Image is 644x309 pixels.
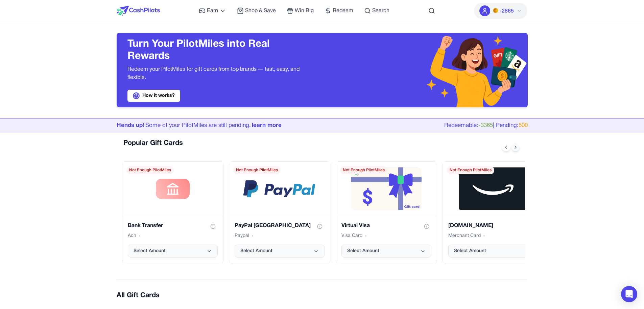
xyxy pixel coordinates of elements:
[240,248,272,255] span: Select Amount
[295,7,314,15] span: Win Big
[233,166,281,174] span: Not Enough PilotMiles
[117,121,282,130] div: Some of your PilotMiles are still pending.
[340,166,387,174] span: Not Enough PilotMiles
[117,123,144,128] span: Hends up!
[117,291,528,300] h2: All Gift Cards
[252,123,282,128] a: learn more
[127,65,311,82] p: Redeem your PilotMiles for gift cards from top brands — fast, easy, and flexible.
[443,161,544,263] div: Amazon.com gift card
[126,166,174,174] span: Not Enough PilotMiles
[459,167,527,211] img: /default-reward-image.png
[235,222,311,230] h3: PayPal [GEOGRAPHIC_DATA]
[519,123,528,128] span: 500
[229,161,330,263] div: PayPal USA gift card
[422,222,431,231] button: Show gift card information
[454,248,486,255] span: Select Amount
[127,90,180,102] a: How it works?
[128,222,163,230] h3: Bank Transfer
[235,233,249,239] span: Paypal
[235,245,325,258] button: Select Amount
[341,245,431,258] button: Select Amount
[448,233,481,239] span: Merchant Card
[127,38,311,63] h3: Turn Your PilotMiles into Real Rewards
[341,222,370,230] h3: Virtual Visa
[500,7,514,15] span: -2865
[325,7,353,15] a: Redeem
[493,8,498,13] img: PMs
[134,248,166,255] span: Select Amount
[287,7,314,15] a: Win Big
[207,7,218,15] span: Earn
[474,3,527,19] button: PMs-2865
[336,161,437,263] div: Virtual Visa gift card
[237,7,276,15] a: Shop & Save
[444,121,528,130] div: Redeemable: | Pending:
[199,7,226,15] a: Earn
[372,7,389,15] span: Search
[341,233,362,239] span: Visa Card
[448,222,493,230] h3: [DOMAIN_NAME]
[333,7,353,15] span: Redeem
[243,180,315,198] img: /default-reward-image.png
[123,138,183,148] h2: Popular Gift Cards
[128,233,136,239] span: Ach
[478,123,493,128] span: -3365
[156,179,190,199] img: /default-reward-image.png
[347,248,379,255] span: Select Amount
[117,6,160,16] img: CashPilots Logo
[245,7,276,15] span: Shop & Save
[447,166,494,174] span: Not Enough PilotMiles
[364,7,389,15] a: Search
[208,222,218,231] button: Show gift card information
[448,245,538,258] button: Select Amount
[621,286,637,302] div: Open Intercom Messenger
[315,222,325,231] button: Show gift card information
[322,33,528,107] img: Header decoration
[351,167,422,211] img: default-reward-image.png
[122,161,223,263] div: Bank Transfer gift card
[128,245,218,258] button: Select Amount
